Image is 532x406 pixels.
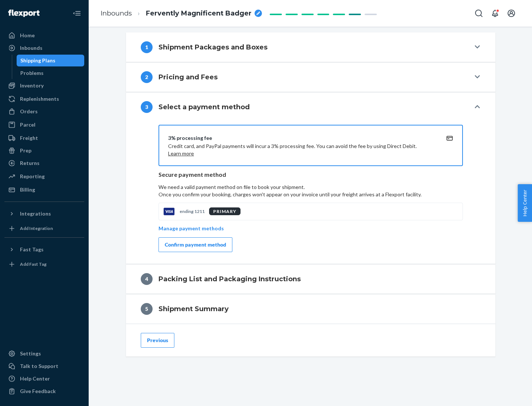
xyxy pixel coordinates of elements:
p: Secure payment method [158,171,463,179]
h4: Packing List and Packaging Instructions [158,274,301,284]
div: Give Feedback [20,388,56,395]
img: Flexport logo [8,10,40,17]
button: 5Shipment Summary [126,294,495,324]
div: Add Fast Tag [20,261,47,267]
button: Confirm payment method [158,237,232,252]
span: Fervently Magnificent Badger [146,9,252,18]
a: Reporting [4,171,84,182]
button: Open Search Box [471,6,486,21]
div: 2 [141,71,153,83]
div: Inventory [20,82,44,89]
button: Help Center [518,184,532,222]
div: Returns [20,159,40,167]
div: Problems [20,69,44,77]
a: Replenishments [4,93,84,105]
a: Inventory [4,80,84,92]
div: Fast Tags [20,246,44,253]
div: Inbounds [20,44,42,52]
div: Reporting [20,173,45,180]
div: Confirm payment method [165,241,226,248]
div: Orders [20,108,38,115]
a: Add Fast Tag [4,258,84,270]
div: Integrations [20,210,51,217]
button: Learn more [168,150,194,157]
a: Help Center [4,373,84,385]
button: 1Shipment Packages and Boxes [126,32,495,62]
button: Close Navigation [69,6,84,21]
button: Open notifications [488,6,502,21]
a: Billing [4,184,84,196]
a: Shipping Plans [17,55,85,66]
h4: Shipment Packages and Boxes [158,42,267,52]
div: Home [20,32,35,39]
button: Give Feedback [4,385,84,397]
a: Inbounds [4,42,84,54]
div: 3 [141,101,153,113]
a: Orders [4,106,84,117]
p: Manage payment methods [158,225,224,232]
a: Freight [4,132,84,144]
div: Parcel [20,121,35,128]
a: Prep [4,145,84,156]
button: Fast Tags [4,244,84,255]
button: 3Select a payment method [126,92,495,122]
a: Inbounds [100,9,132,17]
a: Problems [17,67,85,79]
h4: Pricing and Fees [158,72,218,82]
div: 4 [141,273,153,285]
ol: breadcrumbs [95,3,268,24]
h4: Select a payment method [158,102,250,112]
div: Shipping Plans [20,57,55,64]
div: PRIMARY [209,207,241,215]
button: 4Packing List and Packaging Instructions [126,264,495,294]
div: 1 [141,41,153,53]
p: Credit card, and PayPal payments will incur a 3% processing fee. You can avoid the fee by using D... [168,142,436,157]
a: Settings [4,348,84,359]
h4: Shipment Summary [158,304,229,314]
div: Add Integration [20,225,53,231]
div: Prep [20,147,31,154]
div: 5 [141,303,153,315]
div: 3% processing fee [168,134,436,142]
a: Talk to Support [4,360,84,372]
button: 2Pricing and Fees [126,62,495,92]
p: We need a valid payment method on file to book your shipment. [158,183,463,198]
div: Talk to Support [20,362,58,370]
div: Replenishments [20,95,59,103]
div: Billing [20,186,35,193]
p: Once you confirm your booking, charges won't appear on your invoice until your freight arrives at... [158,191,463,198]
div: Help Center [20,375,50,382]
a: Parcel [4,119,84,131]
button: Open account menu [504,6,519,21]
button: Integrations [4,208,84,220]
a: Returns [4,157,84,169]
div: Settings [20,350,41,357]
a: Home [4,30,84,41]
div: Freight [20,134,38,142]
button: Previous [141,333,174,348]
p: ending 1211 [180,208,205,214]
a: Add Integration [4,223,84,234]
